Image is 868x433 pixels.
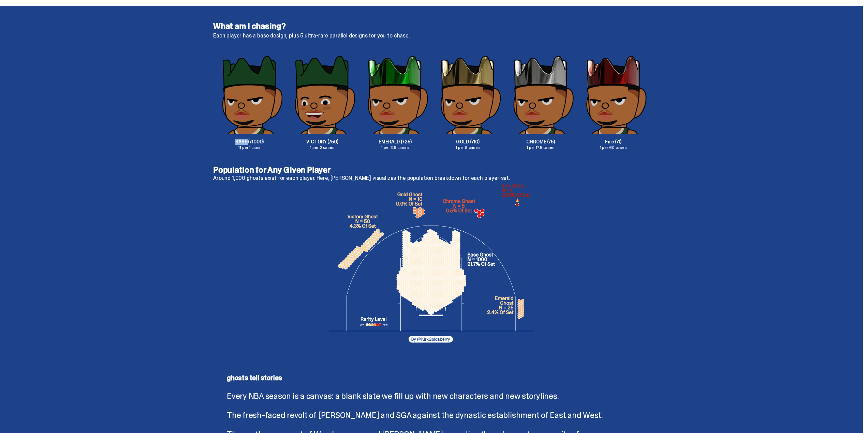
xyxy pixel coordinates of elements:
[359,55,431,134] img: Parallel%20Images-18.png
[286,55,358,134] img: Parallel%20Images-17.png
[213,166,650,174] p: Population for Any Given Player
[213,22,650,30] h4: What am I chasing?
[504,55,577,134] img: Parallel%20Images-20.png
[227,392,636,400] p: Every NBA season is a canvas: a blank slate we fill up with new characters and new storylines.
[432,55,504,134] img: Parallel%20Images-19.png
[286,145,358,150] p: 1 per 2 cases
[359,139,431,144] p: EMERALD (/25)
[214,55,286,134] img: Parallel%20Images-16.png
[504,145,577,150] p: 1 per 17.5 cases
[577,55,649,134] img: Parallel%20Images-21.png
[504,139,577,144] p: CHROME (/5)
[286,139,358,144] p: VICTORY (/50)
[431,139,504,144] p: GOLD (/10)
[227,374,636,381] p: ghosts tell stories
[329,184,534,347] img: Kirk%20Graphic%20with%20bg%20-%20NBA-13.png
[577,145,650,150] p: 1 per 60 cases
[431,145,504,150] p: 1 per 9 cases
[213,139,286,144] p: BASE (/1000)
[213,145,286,150] p: 11 per 1 case
[577,139,650,144] p: Fire (/1)
[213,33,650,38] p: Each player has a base design, plus 5 ultra-rare parallel designs for you to chase.
[359,145,431,150] p: 1 per 3.5 cases
[213,175,650,181] p: Around 1,000 ghosts exist for each player. Here, [PERSON_NAME] visualizes the population breakdow...
[227,411,636,419] p: The fresh-faced revolt of [PERSON_NAME] and SGA against the dynastic establishment of East and West.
